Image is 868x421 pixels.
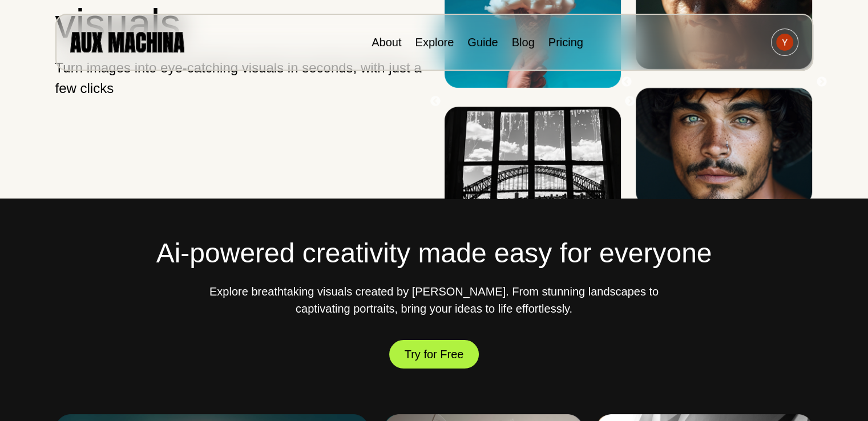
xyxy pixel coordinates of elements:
[636,88,812,205] img: Image
[621,76,632,88] button: Previous
[430,96,441,107] button: Previous
[467,36,498,48] a: Guide
[55,58,425,99] p: Turn images into eye-catching visuals in seconds, with just a few clicks
[372,36,401,48] a: About
[70,32,184,52] img: AUX MACHINA
[624,96,636,107] button: Next
[548,36,583,48] a: Pricing
[415,36,454,48] a: Explore
[776,34,793,51] img: Avatar
[55,233,813,274] h2: Ai-powered creativity made easy for everyone
[512,36,535,48] a: Blog
[389,340,479,369] button: Try for Free
[816,76,827,88] button: Next
[206,283,663,317] p: Explore breathtaking visuals created by [PERSON_NAME]. From stunning landscapes to captivating po...
[445,107,621,224] img: Image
